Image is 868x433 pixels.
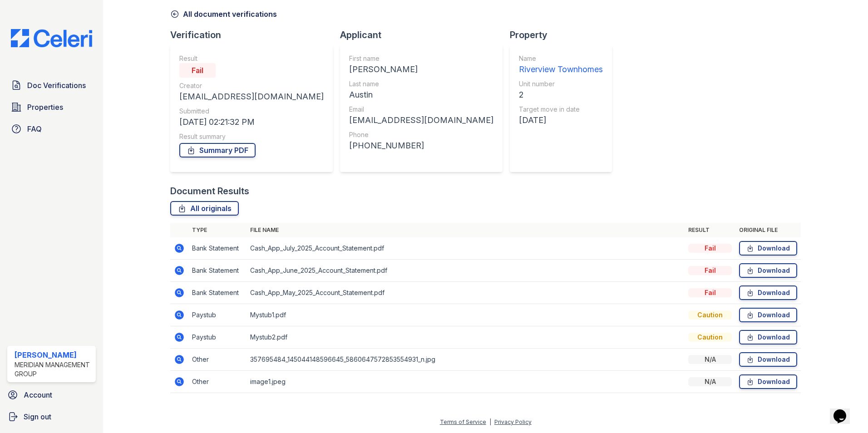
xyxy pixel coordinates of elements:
[188,304,247,326] td: Paystub
[688,244,732,253] div: Fail
[440,418,486,425] a: Terms of Service
[4,408,99,426] a: Sign out
[179,54,324,63] div: Result
[739,308,797,322] a: Download
[247,326,685,349] td: Mystub2.pdf
[519,54,603,63] div: Name
[15,360,92,379] div: Meridian Management Group
[27,102,63,113] span: Properties
[489,418,491,425] div: |
[4,386,99,404] a: Account
[179,143,256,157] a: Summary PDF
[188,326,247,349] td: Paystub
[179,116,324,128] div: [DATE] 02:21:32 PM
[688,266,732,275] div: Fail
[340,29,510,41] div: Applicant
[688,355,732,364] div: N/A
[519,54,603,76] a: Name Riverview Townhomes
[510,29,619,41] div: Property
[247,304,685,326] td: Mystub1.pdf
[27,80,86,91] span: Doc Verifications
[349,114,493,127] div: [EMAIL_ADDRESS][DOMAIN_NAME]
[830,397,859,424] iframe: chat widget
[15,349,92,360] div: [PERSON_NAME]
[688,310,732,320] div: Caution
[519,105,603,114] div: Target move in date
[739,241,797,256] a: Download
[188,223,247,237] th: Type
[179,63,216,78] div: Fail
[519,89,603,101] div: 2
[188,237,247,260] td: Bank Statement
[349,105,493,114] div: Email
[247,260,685,282] td: Cash_App_June_2025_Account_Statement.pdf
[494,418,532,425] a: Privacy Policy
[188,371,247,393] td: Other
[735,223,801,237] th: Original file
[688,333,732,342] div: Caution
[519,114,603,127] div: [DATE]
[170,9,277,20] a: All document verifications
[349,89,493,101] div: Austin
[349,63,493,76] div: [PERSON_NAME]
[688,288,732,297] div: Fail
[7,76,96,94] a: Doc Verifications
[7,120,96,138] a: FAQ
[519,63,603,76] div: Riverview Townhomes
[24,389,52,400] span: Account
[247,349,685,371] td: 357695484_145044148596645_5860647572853554931_n.jpg
[739,374,797,389] a: Download
[179,132,324,141] div: Result summary
[739,285,797,300] a: Download
[247,282,685,304] td: Cash_App_May_2025_Account_Statement.pdf
[349,54,493,63] div: First name
[24,411,51,422] span: Sign out
[4,29,99,47] img: CE_Logo_Blue-a8612792a0a2168367f1c8372b55b34899dd931a85d93a1a3d3e32e68fde9ad4.png
[349,139,493,152] div: [PHONE_NUMBER]
[179,81,324,90] div: Creator
[170,185,249,197] div: Document Results
[179,107,324,116] div: Submitted
[188,349,247,371] td: Other
[247,371,685,393] td: image1.jpeg
[7,98,96,116] a: Properties
[188,260,247,282] td: Bank Statement
[519,79,603,89] div: Unit number
[685,223,735,237] th: Result
[170,201,239,216] a: All originals
[349,130,493,139] div: Phone
[188,282,247,304] td: Bank Statement
[739,263,797,278] a: Download
[27,123,42,134] span: FAQ
[247,223,685,237] th: File name
[688,377,732,386] div: N/A
[247,237,685,260] td: Cash_App_July_2025_Account_Statement.pdf
[739,330,797,344] a: Download
[179,90,324,103] div: [EMAIL_ADDRESS][DOMAIN_NAME]
[170,29,340,41] div: Verification
[349,79,493,89] div: Last name
[739,352,797,367] a: Download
